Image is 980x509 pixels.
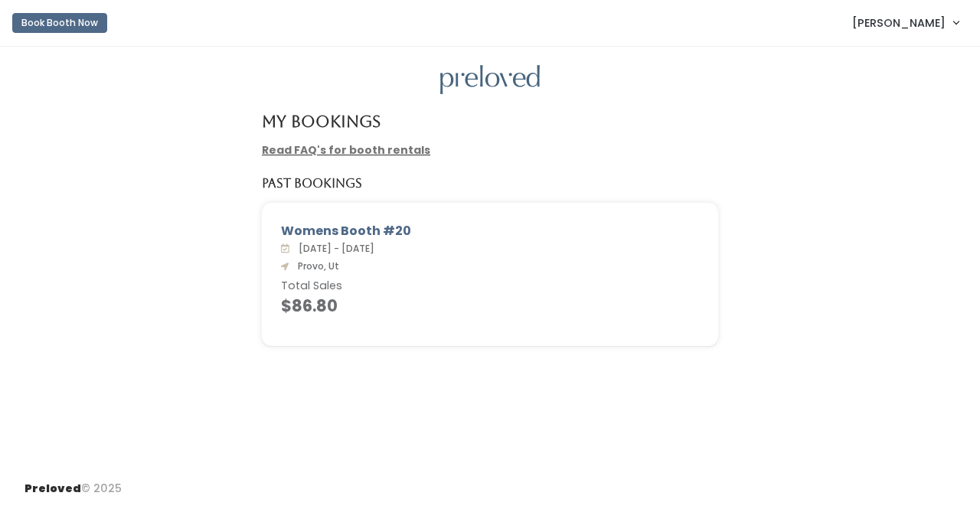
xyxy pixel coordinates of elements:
h5: Past Bookings [262,177,362,191]
div: Womens Booth #20 [281,222,699,240]
span: [DATE] - [DATE] [292,242,374,255]
span: Preloved [24,481,81,496]
h6: Total Sales [281,280,699,292]
div: © 2025 [24,468,122,497]
img: preloved logo [440,65,540,95]
button: Book Booth Now [12,13,107,33]
span: Provo, Ut [292,259,339,272]
a: Book Booth Now [12,6,107,40]
a: [PERSON_NAME] [837,6,974,39]
h4: $86.80 [281,297,699,315]
span: [PERSON_NAME] [852,15,946,31]
a: Read FAQ's for booth rentals [262,142,430,158]
h4: My Bookings [262,113,381,130]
